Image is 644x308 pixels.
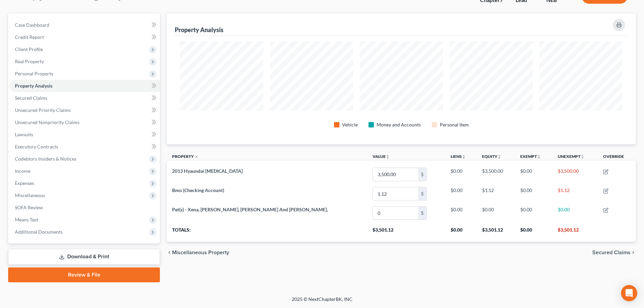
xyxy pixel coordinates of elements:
a: Property Analysis [9,80,160,92]
a: Review & File [8,267,160,282]
td: $0.00 [552,204,597,223]
a: Case Dashboard [9,19,160,31]
div: Vehicle [342,121,358,128]
span: Bmo (Checking Account) [172,187,224,193]
td: $3,500.00 [477,165,515,184]
td: $0.00 [477,204,515,223]
a: Exemptunfold_more [520,154,541,159]
a: Valueunfold_more [373,154,390,159]
td: $1.12 [552,184,597,204]
button: Secured Claims chevron_right [592,250,636,255]
span: Client Profile [15,46,43,52]
th: Override [598,150,636,165]
a: Unexemptunfold_more [558,154,585,159]
span: Pet(s) - Xena, [PERSON_NAME], [PERSON_NAME] And [PERSON_NAME], [172,207,328,212]
span: Property Analysis [15,83,52,89]
i: unfold_more [386,155,390,159]
i: unfold_more [497,155,501,159]
a: Property expand_less [172,154,198,159]
th: Totals: [167,223,367,242]
div: $ [418,187,426,200]
span: Unsecured Nonpriority Claims [15,119,79,125]
td: $0.00 [515,184,553,204]
span: Real Property [15,58,44,64]
td: $0.00 [515,165,553,184]
span: 2013 Hyaundai [MEDICAL_DATA] [172,168,243,174]
div: Money and Accounts [377,121,421,128]
a: Lawsuits [9,128,160,141]
i: expand_less [194,155,198,159]
a: Download & Print [8,249,160,265]
div: $ [418,207,426,219]
th: $0.00 [515,223,553,242]
div: Property Analysis [175,26,223,34]
th: $3,501.12 [367,223,445,242]
a: Liensunfold_more [451,154,466,159]
span: Income [15,168,30,174]
i: unfold_more [580,155,585,159]
input: 0.00 [373,168,418,181]
input: 0.00 [373,187,418,200]
td: $3,500.00 [552,165,597,184]
span: Miscellaneous [15,192,45,198]
td: $1.12 [477,184,515,204]
span: Additional Documents [15,229,63,235]
a: Secured Claims [9,92,160,104]
button: chevron_left Miscellaneous Property [167,250,229,255]
span: Unsecured Priority Claims [15,107,71,113]
div: Open Intercom Messenger [621,285,637,301]
span: Secured Claims [592,250,630,255]
i: chevron_right [630,250,636,255]
a: Unsecured Priority Claims [9,104,160,116]
span: Personal Property [15,71,53,76]
span: Expenses [15,180,34,186]
i: unfold_more [462,155,466,159]
div: $ [418,168,426,181]
a: SOFA Review [9,202,160,214]
i: chevron_left [167,250,172,255]
div: Personal Item [440,121,469,128]
td: $0.00 [445,204,477,223]
i: unfold_more [537,155,541,159]
a: Credit Report [9,31,160,43]
a: Unsecured Nonpriority Claims [9,116,160,128]
span: Codebtors Insiders & Notices [15,156,76,162]
span: Lawsuits [15,132,33,137]
input: 0.00 [373,207,418,219]
span: SOFA Review [15,205,43,210]
th: $3,501.12 [552,223,597,242]
a: Executory Contracts [9,141,160,153]
span: Case Dashboard [15,22,49,28]
th: $0.00 [445,223,477,242]
td: $0.00 [515,204,553,223]
span: Secured Claims [15,95,47,101]
span: Executory Contracts [15,144,58,149]
div: 2025 © NextChapterBK, INC [129,296,515,308]
span: Means Test [15,217,38,222]
span: Credit Report [15,34,44,40]
a: Equityunfold_more [482,154,501,159]
td: $0.00 [445,165,477,184]
th: $3,501.12 [477,223,515,242]
td: $0.00 [445,184,477,204]
span: Miscellaneous Property [172,250,229,255]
